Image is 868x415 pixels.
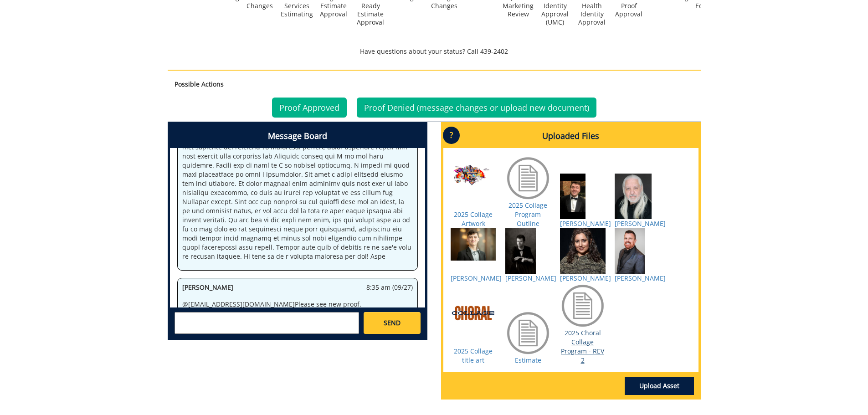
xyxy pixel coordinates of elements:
[451,274,502,282] a: [PERSON_NAME]
[357,97,596,118] a: Proof Denied (message changes or upload new document)
[272,97,347,118] a: Proof Approved
[170,124,425,148] h4: Message Board
[615,219,666,228] a: [PERSON_NAME]
[168,47,701,56] p: Have questions about your status? Call 439-2402
[443,127,460,144] p: ?
[560,274,611,282] a: [PERSON_NAME]
[175,80,224,88] strong: Possible Actions
[561,328,604,364] a: 2025 Choral Collage Program - REV 2
[182,283,233,292] span: [PERSON_NAME]
[443,124,699,148] h4: Uploaded Files
[182,51,413,261] p: @ [EMAIL_ADDRESS][DOMAIN_NAME] @ [EMAIL_ADDRESS][DOMAIN_NAME] Lore ipsumdolo Sita, cons adi elit ...
[505,274,556,282] a: [PERSON_NAME]
[384,318,401,328] span: SEND
[560,219,611,228] a: [PERSON_NAME]
[454,347,493,364] a: 2025 Collage title art
[366,283,413,292] span: 8:35 am (09/27)
[515,356,541,364] a: Estimate
[625,377,694,395] a: Upload Asset
[175,312,359,334] textarea: messageToSend
[182,300,413,309] p: @ [EMAIL_ADDRESS][DOMAIN_NAME] Please see new proof.
[364,312,420,334] a: SEND
[508,201,547,228] a: 2025 Collage Program Outline
[454,210,493,228] a: 2025 Collage Artwork
[615,274,666,282] a: [PERSON_NAME]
